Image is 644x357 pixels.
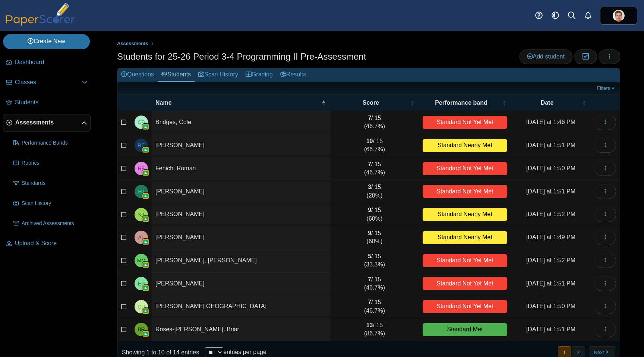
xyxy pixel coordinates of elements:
[142,261,149,269] img: googleClassroom-logo.png
[22,180,88,187] span: Standards
[142,123,149,130] img: googleClassroom-logo.png
[526,326,575,332] time: Sep 5, 2025 at 1:51 PM
[423,323,507,336] div: Standard Met
[15,98,88,107] span: Students
[22,200,88,207] span: Scan History
[368,115,371,121] b: 7
[117,68,158,82] a: Questions
[195,68,242,82] a: Scan History
[330,180,419,203] td: / 15 (20%)
[10,174,91,192] a: Standards
[15,58,88,66] span: Dashboard
[138,212,144,217] span: Katie Jones
[600,7,637,25] a: ps.DqnzboFuwo8eUmLI
[115,39,150,48] a: Assessments
[526,280,575,287] time: Sep 5, 2025 at 1:51 PM
[137,258,145,263] span: Marley Martinez
[330,318,419,341] td: / 15 (86.7%)
[10,215,91,233] a: Archived Assessments
[330,157,419,180] td: / 15 (46.7%)
[152,157,330,180] td: Fenich, Roman
[519,49,572,64] a: Add student
[613,10,625,22] img: ps.DqnzboFuwo8eUmLI
[330,249,419,272] td: / 15 (33.3%)
[152,111,330,134] td: Bridges, Cole
[142,307,149,315] img: googleClassroom-logo.png
[3,20,78,27] a: PaperScorer
[117,41,148,46] span: Assessments
[158,68,195,82] a: Students
[142,146,149,154] img: googleClassroom-logo.png
[423,139,507,152] div: Standard Nearly Met
[330,295,419,318] td: / 15 (46.7%)
[366,138,373,144] b: 10
[321,95,326,111] span: Name : Activate to invert sorting
[502,95,506,111] span: Performance band : Activate to sort
[3,3,78,26] img: PaperScorer
[526,257,575,263] time: Sep 5, 2025 at 1:52 PM
[526,303,575,309] time: Sep 5, 2025 at 1:50 PM
[423,116,507,129] div: Standard Not Yet Met
[423,162,507,175] div: Standard Not Yet Met
[22,220,88,227] span: Archived Assessments
[330,203,419,226] td: / 15 (60%)
[138,235,144,240] span: Alex Long
[368,230,371,236] b: 9
[368,253,371,259] b: 5
[223,349,266,355] label: entries per page
[541,99,554,106] span: Date
[423,208,507,221] div: Standard Nearly Met
[15,239,88,247] span: Upload & Score
[152,180,330,203] td: [PERSON_NAME]
[3,114,91,132] a: Assessments
[526,234,575,240] time: Sep 5, 2025 at 1:49 PM
[423,277,507,290] div: Standard Not Yet Met
[582,95,586,111] span: Date : Activate to sort
[277,68,310,82] a: Results
[138,304,145,309] span: Corbyn Phillips
[580,7,596,24] a: Alerts
[142,284,149,292] img: googleClassroom-logo.png
[152,272,330,296] td: [PERSON_NAME]
[138,120,145,125] span: Cole Bridges
[142,330,149,338] img: googleClassroom-logo.png
[10,195,91,212] a: Scan History
[526,142,575,148] time: Sep 5, 2025 at 1:51 PM
[435,99,487,106] span: Performance band
[527,53,565,60] span: Add student
[330,134,419,157] td: / 15 (66.7%)
[526,119,575,125] time: Sep 5, 2025 at 1:46 PM
[142,169,149,177] img: googleClassroom-logo.png
[10,154,91,172] a: Rubrics
[595,85,618,92] a: Filters
[423,254,507,267] div: Standard Not Yet Met
[15,119,81,127] span: Assessments
[152,134,330,157] td: [PERSON_NAME]
[330,111,419,134] td: / 15 (46.7%)
[152,226,330,249] td: [PERSON_NAME]
[330,226,419,249] td: / 15 (60%)
[22,139,88,147] span: Performance Bands
[3,235,91,253] a: Upload & Score
[526,165,575,171] time: Sep 5, 2025 at 1:50 PM
[526,211,575,217] time: Sep 5, 2025 at 1:52 PM
[363,99,379,106] span: Score
[152,295,330,318] td: [PERSON_NAME][GEOGRAPHIC_DATA]
[138,166,145,171] span: Roman Fenich
[423,185,507,198] div: Standard Not Yet Met
[22,159,88,167] span: Rubrics
[330,272,419,296] td: / 15 (46.7%)
[138,189,144,194] span: Henry Johnson
[368,184,371,190] b: 3
[3,34,90,49] a: Create New
[117,50,366,63] h1: Students for 25-26 Period 3-4 Programming II Pre-Assessment
[152,203,330,226] td: [PERSON_NAME]
[15,78,82,86] span: Classes
[138,281,145,286] span: Elijah Pahomsky
[3,94,91,112] a: Students
[3,74,91,92] a: Classes
[410,95,414,111] span: Score : Activate to sort
[613,10,625,22] span: Kevin Stafford
[152,249,330,272] td: [PERSON_NAME], [PERSON_NAME]
[155,99,172,106] span: Name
